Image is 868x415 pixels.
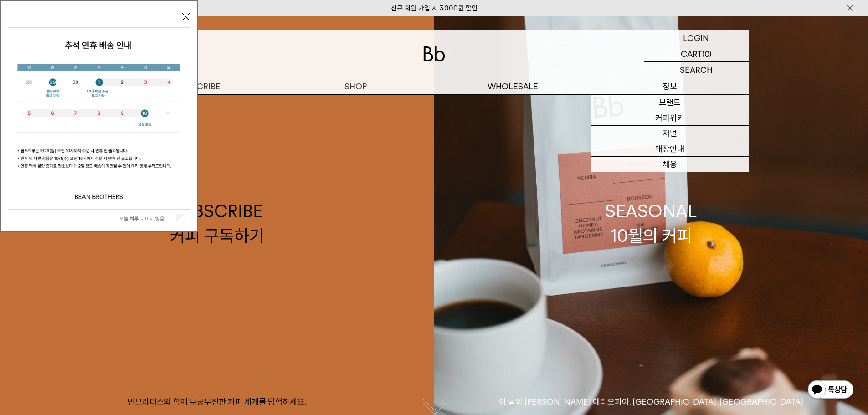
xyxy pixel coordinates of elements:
a: CART (0) [644,46,749,62]
div: SUBSCRIBE 커피 구독하기 [170,199,264,247]
img: 카카오톡 채널 1:1 채팅 버튼 [807,379,854,401]
a: SHOP [277,78,434,94]
p: 정보 [591,78,749,94]
p: CART [681,46,702,61]
div: SEASONAL 10월의 커피 [605,199,697,247]
p: (0) [702,46,712,61]
a: 채용 [591,157,749,172]
button: 닫기 [182,13,190,21]
label: 오늘 하루 보이지 않음 [119,215,175,222]
p: WHOLESALE [434,78,591,94]
p: LOGIN [683,30,709,46]
a: LOGIN [644,30,749,46]
img: 5e4d662c6b1424087153c0055ceb1a13_140731.jpg [8,28,190,209]
a: 신규 회원 가입 시 3,000원 할인 [391,4,478,12]
a: 브랜드 [591,95,749,110]
img: 로고 [423,46,445,61]
p: SEARCH [680,62,713,78]
a: 매장안내 [591,141,749,157]
a: 저널 [591,126,749,141]
a: 커피위키 [591,110,749,126]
